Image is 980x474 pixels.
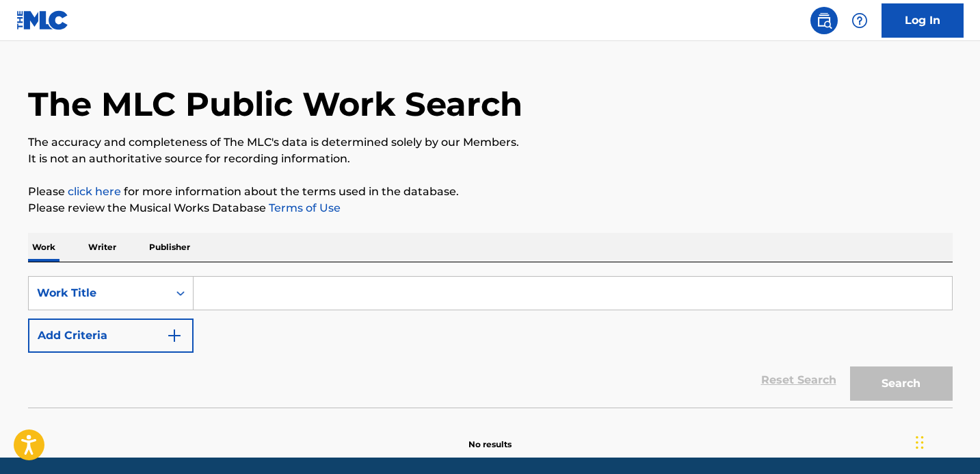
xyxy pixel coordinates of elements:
[912,408,980,474] iframe: Chat Widget
[28,200,953,216] p: Please review the Musical Works Database
[882,3,964,38] a: Log In
[37,285,160,301] div: Work Title
[84,233,120,262] p: Writer
[28,233,59,262] p: Work
[68,185,121,198] a: click here
[28,319,194,353] button: Add Criteria
[28,84,522,125] h1: The MLC Public Work Search
[266,201,341,214] a: Terms of Use
[16,10,69,30] img: MLC Logo
[851,12,868,29] img: help
[468,422,512,451] p: No results
[916,422,924,463] div: Drag
[145,233,194,262] p: Publisher
[810,7,838,34] a: Public Search
[846,7,873,34] div: Help
[166,327,183,344] img: 9d2ae6d4665cec9f34b9.svg
[28,184,953,200] p: Please for more information about the terms used in the database.
[28,276,953,408] form: Search Form
[28,151,953,167] p: It is not an authoritative source for recording information.
[816,12,832,29] img: search
[28,134,953,151] p: The accuracy and completeness of The MLC's data is determined solely by our Members.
